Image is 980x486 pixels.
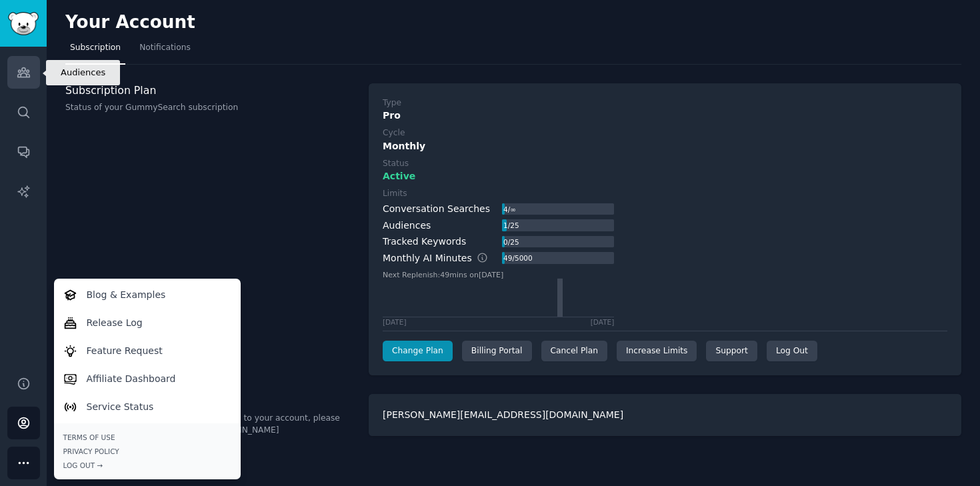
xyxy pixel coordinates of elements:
div: Billing Portal [462,341,532,362]
p: Affiliate Dashboard [87,372,176,386]
div: 49 / 5000 [502,252,533,264]
p: Blog & Examples [87,288,166,302]
div: Tracked Keywords [383,235,466,249]
text: Next Replenish: 49 mins on [DATE] [383,270,503,279]
a: Affiliate Dashboard [56,365,238,393]
a: Privacy Policy [63,447,231,456]
div: Cancel Plan [541,341,607,362]
p: Feature Request [87,344,163,358]
a: Subscription [65,37,125,65]
span: Notifications [139,42,191,54]
p: Service Status [87,400,154,414]
div: Cycle [383,127,405,139]
div: Status [383,158,409,170]
h2: Your Account [65,12,195,33]
a: Change Plan [383,341,453,362]
div: Log Out → [63,461,231,470]
a: Blog & Examples [56,281,238,309]
div: Pro [383,109,947,123]
a: Feature Request [56,337,238,365]
div: 1 / 25 [502,219,520,231]
div: 0 / 25 [502,236,520,248]
div: [PERSON_NAME][EMAIL_ADDRESS][DOMAIN_NAME] [369,394,961,436]
div: Monthly AI Minutes [383,251,502,265]
a: Notifications [135,37,195,65]
a: Support [706,341,757,362]
span: Subscription [70,42,121,54]
div: Monthly [383,139,947,153]
div: Conversation Searches [383,202,490,216]
div: Log Out [767,341,817,362]
p: Status of your GummySearch subscription [65,102,355,114]
a: Terms of Use [63,433,231,442]
div: Limits [383,188,407,200]
div: [DATE] [591,317,615,327]
span: Active [383,169,415,183]
a: Release Log [56,309,238,337]
h3: Subscription Plan [65,83,355,97]
img: GummySearch logo [8,12,39,35]
a: Service Status [56,393,238,421]
div: 4 / ∞ [502,203,517,215]
div: Audiences [383,219,431,233]
a: Increase Limits [617,341,697,362]
div: Type [383,97,401,109]
div: [DATE] [383,317,407,327]
p: Release Log [87,316,143,330]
